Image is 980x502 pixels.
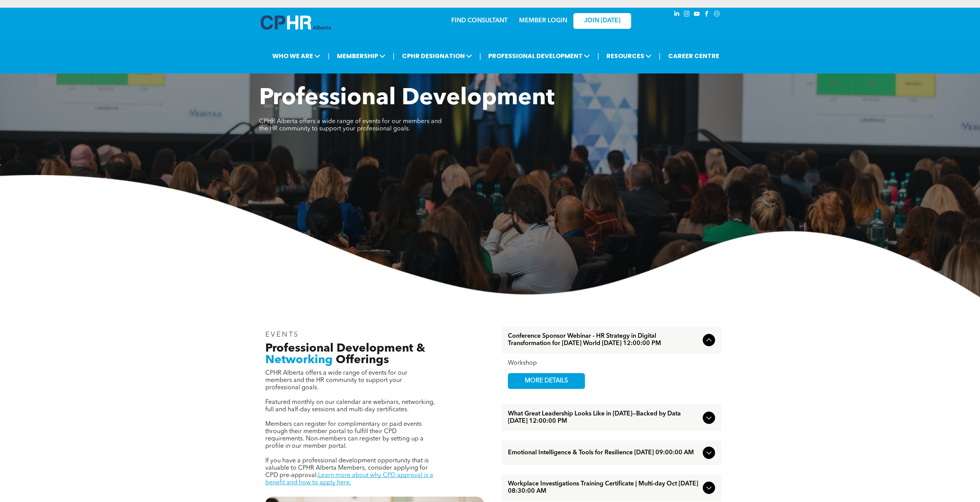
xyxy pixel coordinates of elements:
span: If you have a professional development opportunity that is valuable to CPHR Alberta Members, cons... [265,458,429,479]
li: | [393,48,395,64]
span: MORE DETAILS [516,374,577,389]
a: FIND CONSULTANT [451,18,508,24]
span: Featured monthly on our calendar are webinars, networking, full and half-day sessions and multi-d... [265,399,435,413]
span: MEMBERSHIP [335,49,388,63]
span: Professional Development & [265,343,425,354]
a: Learn more about why CPD approval is a benefit and how to apply here. [265,472,433,486]
span: Members can register for complimentary or paid events through their member portal to fulfill thei... [265,421,424,449]
span: Professional Development [259,87,554,110]
span: Conference Sponsor Webinar - HR Strategy in Digital Transformation for [DATE] World [DATE] 12:00:... [508,333,700,347]
span: Offerings [336,354,389,366]
span: WHO WE ARE [270,49,323,63]
span: JOIN [DATE] [584,17,620,25]
li: | [328,48,330,64]
a: CAREER CENTRE [666,49,722,63]
a: Social network [713,10,721,20]
span: CPHR Alberta offers a wide range of events for our members and the HR community to support your p... [259,118,442,132]
span: CPHR Alberta offers a wide range of events for our members and the HR community to support your p... [265,370,407,391]
span: PROFESSIONAL DEVELOPMENT [486,49,592,63]
li: | [659,48,661,64]
li: | [479,48,481,64]
a: facebook [703,10,711,20]
li: | [597,48,599,64]
span: Workplace Investigations Training Certificate | Multi-day Oct [DATE] 08:30:00 AM [508,480,700,495]
a: instagram [683,10,691,20]
span: Emotional Intelligence & Tools for Resilience [DATE] 09:00:00 AM [508,449,700,457]
span: EVENTS [265,331,300,338]
span: RESOURCES [604,49,654,63]
a: youtube [693,10,701,20]
span: What Great Leadership Looks Like in [DATE]—Backed by Data [DATE] 12:00:00 PM [508,410,700,425]
span: CPHR DESIGNATION [400,49,474,63]
div: Workshop [508,360,715,367]
img: A blue and white logo for cp alberta [261,15,331,30]
a: MORE DETAILS [508,373,585,389]
a: JOIN [DATE] [573,13,631,29]
a: MEMBER LOGIN [519,18,567,24]
span: Networking [265,354,333,366]
a: linkedin [673,10,681,20]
